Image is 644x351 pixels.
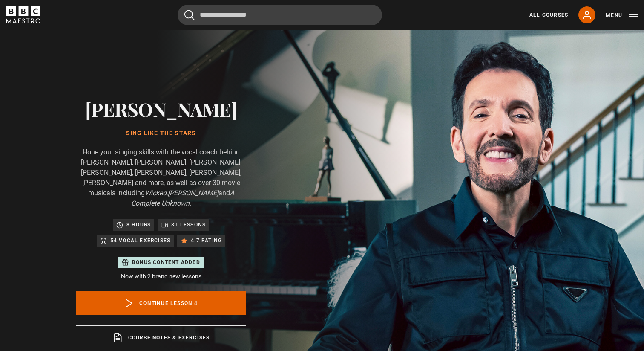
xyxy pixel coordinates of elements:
i: [PERSON_NAME] [168,189,218,197]
button: Toggle navigation [606,11,638,20]
p: Now with 2 brand new lessons [76,272,246,281]
a: Course notes & exercises [76,325,246,350]
a: Continue lesson 4 [76,291,246,315]
button: Submit the search query [184,10,195,20]
a: All Courses [529,11,568,19]
p: 54 Vocal Exercises [110,236,171,245]
i: A Complete Unknown [131,189,234,207]
h2: [PERSON_NAME] [76,98,246,120]
p: 31 lessons [171,220,206,229]
p: Hone your singing skills with the vocal coach behind [PERSON_NAME], [PERSON_NAME], [PERSON_NAME],... [76,147,246,209]
input: Search [178,5,382,25]
i: Wicked [145,189,167,197]
p: 8 hours [126,220,151,229]
svg: BBC Maestro [6,6,40,23]
p: 4.7 rating [191,236,222,245]
h1: Sing Like the Stars [76,130,246,137]
p: Bonus content added [132,258,200,266]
